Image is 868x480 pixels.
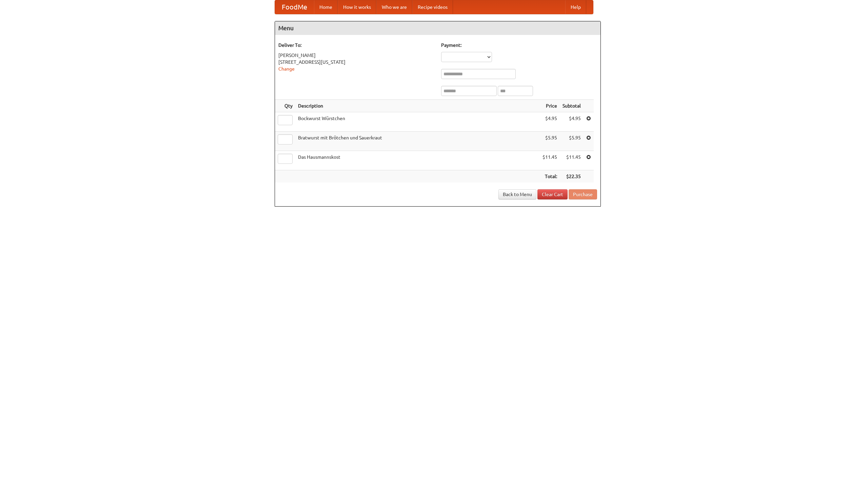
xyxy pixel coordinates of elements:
[540,100,560,112] th: Price
[275,21,600,35] h4: Menu
[278,42,434,49] h5: Deliver To:
[441,42,597,49] h5: Payment:
[560,132,584,151] td: $5.95
[569,189,597,199] button: Purchase
[275,100,295,112] th: Qty
[498,189,536,199] a: Back to Menu
[278,66,295,72] a: Change
[376,0,412,14] a: Who we are
[540,132,560,151] td: $5.95
[295,100,540,112] th: Description
[295,112,540,132] td: Bockwurst Würstchen
[540,151,560,170] td: $11.45
[560,151,584,170] td: $11.45
[295,132,540,151] td: Bratwurst mit Brötchen und Sauerkraut
[537,189,568,199] a: Clear Cart
[278,59,434,65] div: [STREET_ADDRESS][US_STATE]
[540,170,560,183] th: Total:
[560,100,584,112] th: Subtotal
[278,52,434,59] div: [PERSON_NAME]
[295,151,540,170] td: Das Hausmannskost
[560,170,584,183] th: $22.35
[314,0,338,14] a: Home
[540,112,560,132] td: $4.95
[412,0,453,14] a: Recipe videos
[338,0,376,14] a: How it works
[560,112,584,132] td: $4.95
[565,0,586,14] a: Help
[275,0,314,14] a: FoodMe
